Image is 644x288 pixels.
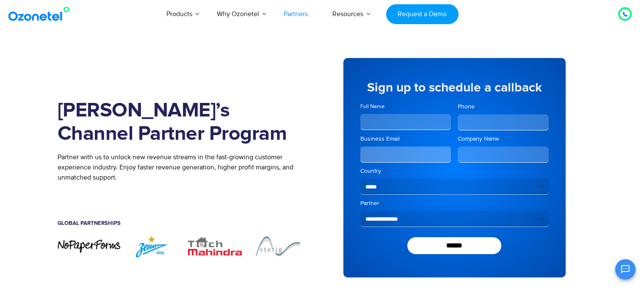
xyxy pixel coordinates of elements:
[58,152,310,183] p: Partner with us to unlock new revenue streams in the fast-growing customer experience industry. E...
[58,239,121,254] img: nopaperforms
[120,235,183,258] img: ZENIT
[360,102,451,111] label: Full Name
[58,221,310,226] h5: Global Partnerships
[386,4,459,24] a: Request a Demo
[58,239,121,254] div: 1 of 7
[615,259,636,280] button: Open chat
[183,235,246,258] div: 3 of 7
[360,199,549,208] label: Partner
[58,99,310,146] h1: [PERSON_NAME]’s Channel Partner Program
[120,235,183,258] div: 2 of 7
[183,235,246,258] img: TechMahindra
[360,81,549,94] h5: Sign up to schedule a callback
[246,235,310,258] div: 4 of 7
[246,235,310,258] img: Stetig
[58,235,310,258] div: Image Carousel
[458,135,549,143] label: Company Name
[458,102,549,111] label: Phone
[360,135,451,143] label: Business Email
[360,167,549,175] label: Country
